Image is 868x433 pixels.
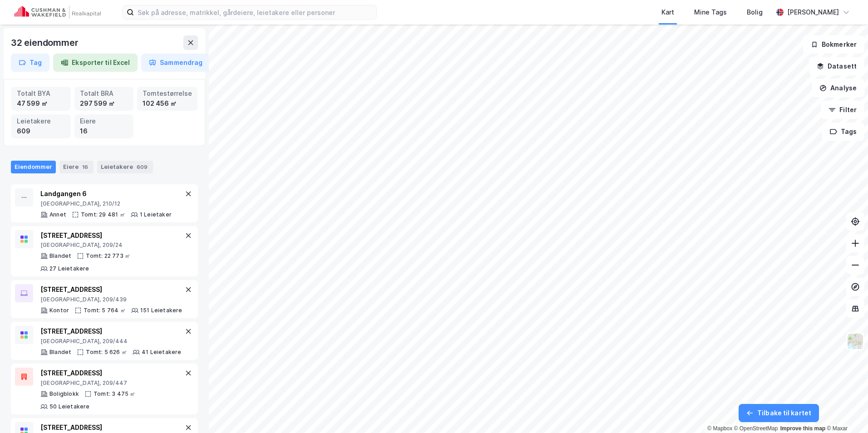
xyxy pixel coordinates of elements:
[80,126,128,136] div: 16
[11,161,56,173] div: Eiendommer
[809,57,864,75] button: Datasett
[134,5,376,19] input: Søk på adresse, matrikkel, gårdeiere, leietakere eller personer
[49,211,66,218] div: Annet
[80,162,90,172] div: 16
[803,35,864,54] button: Bokmerker
[823,389,868,433] div: Kontrollprogram for chat
[780,425,825,432] a: Improve this map
[81,211,125,218] div: Tomt: 29 481 ㎡
[734,425,778,432] a: OpenStreetMap
[80,98,128,108] div: 297 599 ㎡
[84,307,126,314] div: Tomt: 5 764 ㎡
[739,404,819,422] button: Tilbake til kartet
[822,123,864,141] button: Tags
[787,7,839,18] div: [PERSON_NAME]
[94,390,136,398] div: Tomt: 3 475 ㎡
[821,101,864,119] button: Filter
[143,89,192,98] div: Tomtestørrelse
[17,126,65,136] div: 609
[142,349,182,356] div: 41 Leietakere
[694,7,727,18] div: Mine Tags
[40,284,182,295] div: [STREET_ADDRESS]
[86,349,127,356] div: Tomt: 5 626 ㎡
[40,200,172,207] div: [GEOGRAPHIC_DATA], 210/12
[49,307,69,314] div: Kontor
[17,116,65,126] div: Leietakere
[17,89,65,98] div: Totalt BYA
[11,54,49,72] button: Tag
[40,422,181,433] div: [STREET_ADDRESS]
[823,389,868,433] iframe: Chat Widget
[49,252,71,260] div: Blandet
[49,390,79,398] div: Boligblokk
[141,54,210,72] button: Sammendrag
[847,333,864,350] img: Z
[40,188,172,199] div: Landgangen 6
[40,338,182,345] div: [GEOGRAPHIC_DATA], 209/444
[40,296,182,303] div: [GEOGRAPHIC_DATA], 209/439
[53,54,138,72] button: Eksporter til Excel
[143,98,192,108] div: 102 456 ㎡
[40,230,183,241] div: [STREET_ADDRESS]
[140,211,172,218] div: 1 Leietaker
[140,307,182,314] div: 151 Leietakere
[40,241,183,249] div: [GEOGRAPHIC_DATA], 209/24
[15,6,101,19] img: cushman-wakefield-realkapital-logo.202ea83816669bd177139c58696a8fa1.svg
[97,161,153,173] div: Leietakere
[707,425,732,432] a: Mapbox
[747,7,763,18] div: Bolig
[11,35,80,50] div: 32 eiendommer
[49,349,71,356] div: Blandet
[17,98,65,108] div: 47 599 ㎡
[80,89,128,98] div: Totalt BRA
[135,162,149,172] div: 609
[49,403,90,410] div: 50 Leietakere
[812,79,864,97] button: Analyse
[40,326,182,337] div: [STREET_ADDRESS]
[59,161,94,173] div: Eiere
[661,7,674,18] div: Kart
[49,265,89,272] div: 27 Leietakere
[40,368,183,379] div: [STREET_ADDRESS]
[80,116,128,126] div: Eiere
[86,252,130,260] div: Tomt: 22 773 ㎡
[40,379,183,387] div: [GEOGRAPHIC_DATA], 209/447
